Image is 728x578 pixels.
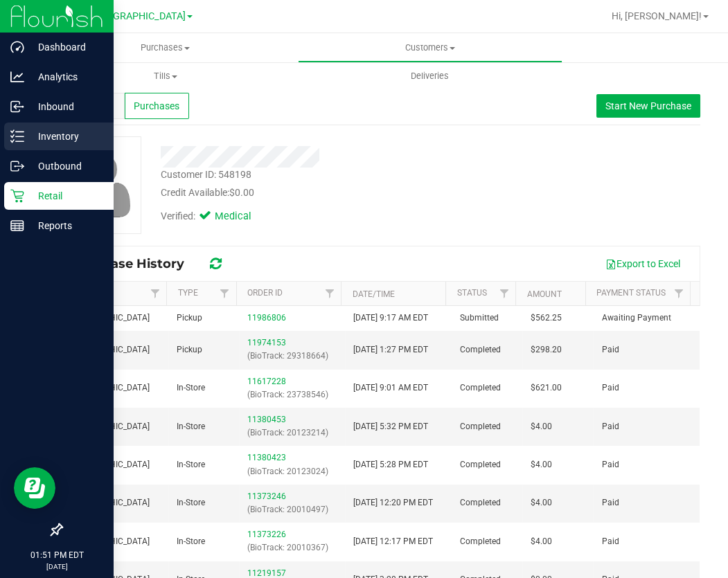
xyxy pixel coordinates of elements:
[6,561,107,572] p: [DATE]
[33,42,298,54] span: Purchases
[596,94,700,118] button: Start New Purchase
[33,33,298,62] a: Purchases
[177,535,205,548] span: In-Store
[460,458,501,471] span: Completed
[72,256,198,271] span: Purchase History
[34,70,297,82] span: Tills
[33,62,298,91] a: Tills
[229,187,254,198] span: $0.00
[177,381,205,395] span: In-Store
[24,98,107,115] p: Inbound
[531,343,562,356] span: $298.20
[10,189,24,203] inline-svg: Retail
[531,458,552,471] span: $4.00
[177,311,202,325] span: Pickup
[460,311,499,325] span: Submitted
[24,188,107,204] p: Retail
[531,535,552,548] span: $4.00
[178,288,198,298] a: Type
[10,40,24,54] inline-svg: Dashboard
[601,535,619,548] span: Paid
[91,10,186,22] span: [GEOGRAPHIC_DATA]
[318,282,341,305] a: Filter
[177,343,202,356] span: Pickup
[531,311,562,325] span: $562.25
[353,289,395,299] a: Date/Time
[460,496,501,509] span: Completed
[353,420,428,433] span: [DATE] 5:32 PM EDT
[247,426,337,440] p: (BioTrack: 20123214)
[24,39,107,55] p: Dashboard
[24,217,107,234] p: Reports
[177,420,205,433] span: In-Store
[605,100,691,111] span: Start New Purchase
[667,282,690,305] a: Filter
[177,496,205,509] span: In-Store
[247,541,337,554] p: (BioTrack: 20010367)
[10,70,24,84] inline-svg: Analytics
[247,338,286,347] a: 11974153
[596,252,689,276] button: Export to Excel
[460,535,501,548] span: Completed
[161,186,470,200] div: Credit Available:
[353,535,433,548] span: [DATE] 12:17 PM EDT
[247,465,337,478] p: (BioTrack: 20123024)
[353,381,428,395] span: [DATE] 9:01 AM EDT
[24,128,107,145] p: Inventory
[247,288,283,298] a: Order ID
[601,458,619,471] span: Paid
[247,453,286,462] a: 11380423
[247,313,286,323] a: 11986806
[10,100,24,114] inline-svg: Inbound
[601,343,619,356] span: Paid
[247,530,286,539] a: 11373226
[460,420,501,433] span: Completed
[143,282,166,305] a: Filter
[353,496,433,509] span: [DATE] 12:20 PM EDT
[14,467,55,509] iframe: Resource center
[24,158,107,174] p: Outbound
[353,343,428,356] span: [DATE] 1:27 PM EDT
[531,381,562,395] span: $621.00
[596,288,666,298] a: Payment Status
[612,10,702,21] span: Hi, [PERSON_NAME]!
[247,503,337,516] p: (BioTrack: 20010497)
[24,69,107,85] p: Analytics
[247,568,286,578] a: 11219157
[134,99,179,114] span: Purchases
[177,458,205,471] span: In-Store
[161,168,251,182] div: Customer ID: 548198
[353,311,428,325] span: [DATE] 9:17 AM EDT
[460,381,501,395] span: Completed
[247,350,337,363] p: (BioTrack: 29318664)
[247,377,286,386] a: 11617228
[10,219,24,233] inline-svg: Reports
[215,209,270,224] span: Medical
[213,282,236,305] a: Filter
[298,62,562,91] a: Deliveries
[298,33,562,62] a: Customers
[10,159,24,173] inline-svg: Outbound
[247,388,337,401] p: (BioTrack: 23738546)
[353,458,428,471] span: [DATE] 5:28 PM EDT
[526,289,561,299] a: Amount
[601,496,619,509] span: Paid
[601,311,671,325] span: Awaiting Payment
[457,288,487,298] a: Status
[460,343,501,356] span: Completed
[531,496,552,509] span: $4.00
[247,415,286,424] a: 11380453
[601,381,619,395] span: Paid
[601,420,619,433] span: Paid
[299,42,562,54] span: Customers
[531,420,552,433] span: $4.00
[6,549,107,561] p: 01:51 PM EDT
[10,129,24,143] inline-svg: Inventory
[247,491,286,501] a: 11373246
[392,70,468,82] span: Deliveries
[161,209,270,224] div: Verified:
[492,282,515,305] a: Filter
